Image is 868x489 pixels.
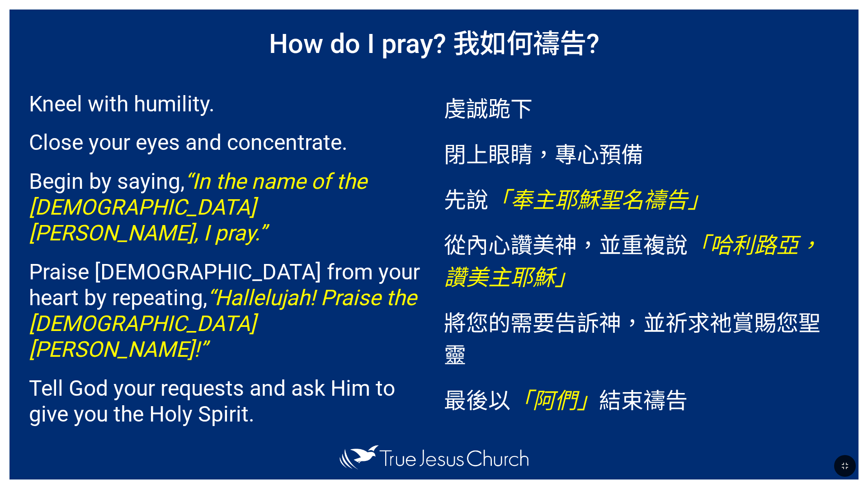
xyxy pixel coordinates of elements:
[29,285,416,362] em: “Hallelujah! Praise the [DEMOGRAPHIC_DATA][PERSON_NAME]!”
[444,383,839,415] p: 最後以 結束禱告
[29,375,424,427] p: Tell God your requests and ask Him to give you the Holy Spirit.
[29,129,424,155] p: Close your eyes and concentrate.
[29,259,424,362] p: Praise [DEMOGRAPHIC_DATA] from your heart by repeating,
[444,182,839,214] p: 先說
[29,168,424,246] p: Begin by saying,
[488,187,710,213] em: 「奉主耶穌聖名禱告」
[444,227,839,292] p: 從內心讚美神，並重複說
[510,388,599,414] em: 「阿們」
[9,10,859,73] h1: How do I pray? 我如何禱告?
[29,91,424,117] p: Kneel with humility.
[444,305,839,369] p: 將您的需要告訴神，並祈求祂賞賜您聖靈
[29,168,367,246] em: “In the name of the [DEMOGRAPHIC_DATA][PERSON_NAME], I pray.”
[444,91,839,123] p: 虔誠跪下
[444,137,839,169] p: 閉上眼睛，專心預備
